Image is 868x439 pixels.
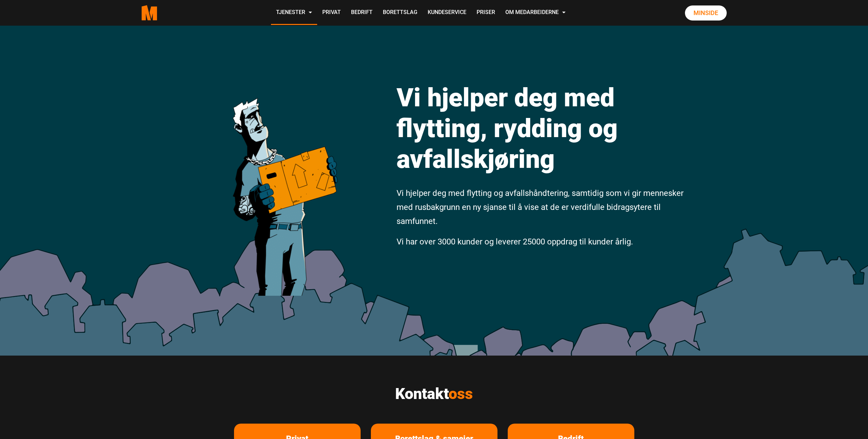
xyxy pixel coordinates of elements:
[500,1,571,25] a: Om Medarbeiderne
[234,385,634,403] h2: Kontakt
[423,1,471,25] a: Kundeservice
[397,188,684,226] span: Vi hjelper deg med flytting og avfallshåndtering, samtidig som vi gir mennesker med rusbakgrunn e...
[317,1,346,25] a: Privat
[271,1,317,25] a: Tjenester
[685,5,727,21] a: Minside
[225,67,344,296] img: medarbeiderne man icon optimized
[397,82,686,174] h1: Vi hjelper deg med flytting, rydding og avfallskjøring
[346,1,378,25] a: Bedrift
[397,237,633,247] span: Vi har over 3000 kunder og leverer 25000 oppdrag til kunder årlig.
[471,1,500,25] a: Priser
[449,385,473,403] span: oss
[378,1,423,25] a: Borettslag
